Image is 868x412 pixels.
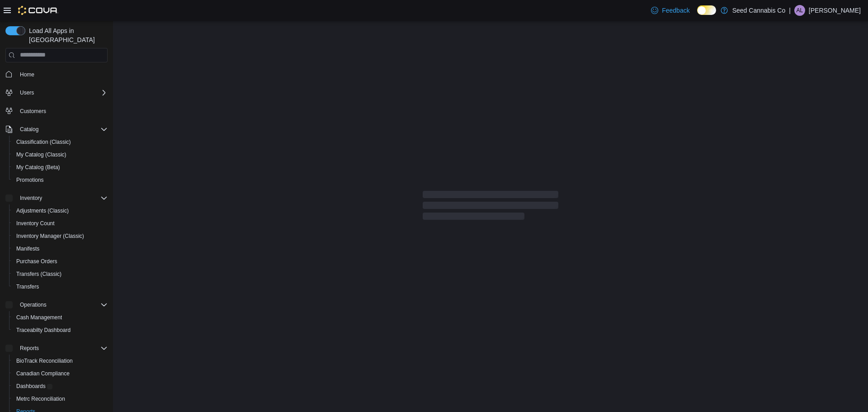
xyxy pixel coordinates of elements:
span: Metrc Reconciliation [13,393,108,404]
p: Seed Cannabis Co [732,5,786,16]
a: My Catalog (Beta) [13,162,64,173]
span: Cash Management [16,314,62,321]
button: Adjustments (Classic) [9,204,111,217]
button: Home [2,68,111,81]
a: Canadian Compliance [13,368,73,379]
button: Traceabilty Dashboard [9,324,111,336]
span: Inventory [20,194,42,202]
button: Customers [2,104,111,118]
span: Traceabilty Dashboard [13,325,108,336]
span: My Catalog (Beta) [13,162,108,173]
span: Reports [16,343,108,354]
span: Cash Management [13,312,108,323]
img: Cova [18,6,58,15]
button: Manifests [9,242,111,255]
span: Catalog [16,124,108,135]
span: Metrc Reconciliation [16,395,65,403]
button: Inventory [16,193,46,204]
span: Dark Mode [697,15,698,15]
a: My Catalog (Classic) [13,149,70,160]
button: Transfers [9,280,111,293]
span: BioTrack Reconciliation [16,357,73,365]
a: Transfers [13,281,42,292]
span: Users [20,89,34,96]
button: Promotions [9,174,111,186]
button: Catalog [16,124,42,135]
a: Transfers (Classic) [13,269,65,279]
button: Metrc Reconciliation [9,393,111,405]
span: Reports [20,345,39,352]
p: [PERSON_NAME] [809,5,861,16]
button: Users [2,86,111,99]
span: Inventory Manager (Classic) [16,232,84,240]
a: Cash Management [13,312,66,323]
span: My Catalog (Beta) [16,164,60,171]
span: Canadian Compliance [13,368,108,379]
span: Feedback [662,6,689,15]
a: Manifests [13,243,43,254]
button: Inventory Count [9,217,111,230]
span: Adjustments (Classic) [13,205,108,216]
a: Classification (Classic) [13,137,75,147]
button: Canadian Compliance [9,367,111,380]
button: Operations [16,299,50,310]
span: Users [16,87,108,98]
span: AL [797,5,803,16]
a: Metrc Reconciliation [13,393,69,404]
span: Home [20,71,34,78]
span: Inventory Count [13,218,108,229]
a: Promotions [13,175,47,185]
a: Dashboards [9,380,111,393]
button: Classification (Classic) [9,136,111,148]
button: My Catalog (Beta) [9,161,111,174]
a: Inventory Manager (Classic) [13,231,88,242]
span: Traceabilty Dashboard [16,327,71,334]
span: Inventory Manager (Classic) [13,231,108,242]
a: Adjustments (Classic) [13,205,72,216]
button: Transfers (Classic) [9,268,111,280]
button: Purchase Orders [9,255,111,268]
span: Classification (Classic) [16,138,71,146]
div: Ashley Larsen [794,5,805,16]
span: Dashboards [13,381,108,392]
a: Inventory Count [13,218,58,229]
span: Customers [16,105,108,117]
span: Transfers (Classic) [16,270,61,278]
p: | [789,5,791,16]
span: Inventory Count [16,220,55,227]
a: Dashboards [13,381,56,392]
a: Home [16,69,38,80]
button: My Catalog (Classic) [9,148,111,161]
a: Feedback [647,1,693,19]
span: Transfers [13,281,108,292]
span: Loading [423,193,558,222]
a: Customers [16,106,50,117]
span: Dashboards [16,383,52,390]
span: My Catalog (Classic) [13,149,108,160]
span: Catalog [20,126,38,133]
span: Operations [16,299,108,310]
span: Purchase Orders [13,256,108,267]
span: Adjustments (Classic) [16,207,69,214]
button: Users [16,87,38,98]
button: Inventory Manager (Classic) [9,230,111,242]
button: Reports [16,343,42,354]
button: BioTrack Reconciliation [9,355,111,367]
span: Promotions [13,175,108,185]
button: Catalog [2,123,111,136]
span: Manifests [13,243,108,254]
span: Load All Apps in [GEOGRAPHIC_DATA] [25,26,108,44]
span: Promotions [16,176,44,184]
span: Transfers (Classic) [13,269,108,279]
input: Dark Mode [697,5,716,15]
span: Inventory [16,193,108,204]
button: Operations [2,298,111,311]
a: BioTrack Reconciliation [13,355,76,366]
button: Reports [2,342,111,355]
span: BioTrack Reconciliation [13,355,108,366]
span: Transfers [16,283,39,290]
span: Purchase Orders [16,258,57,265]
span: Canadian Compliance [16,370,70,377]
a: Traceabilty Dashboard [13,325,74,336]
span: My Catalog (Classic) [16,151,66,158]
